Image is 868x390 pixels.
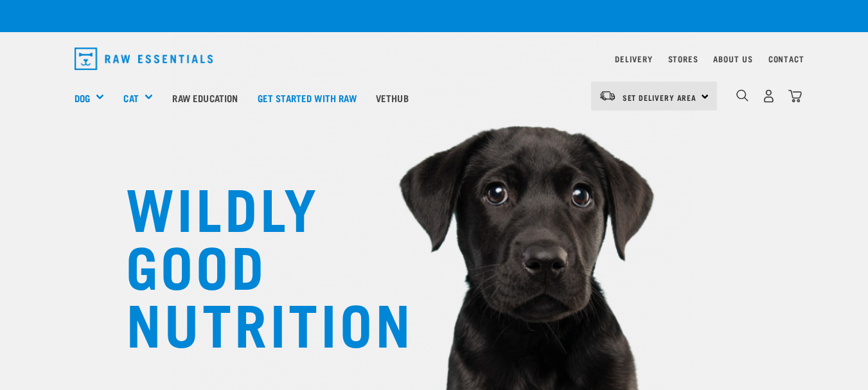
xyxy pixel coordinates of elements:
[713,57,752,61] a: About Us
[762,89,775,103] img: user.png
[736,89,748,102] img: home-icon-1@2x.png
[64,42,804,75] nav: dropdown navigation
[366,72,418,123] a: Vethub
[623,95,697,100] span: Set Delivery Area
[75,91,90,105] a: Dog
[75,48,213,70] img: Raw Essentials Logo
[768,57,804,61] a: Contact
[126,177,383,350] h1: WILDLY GOOD NUTRITION
[615,57,652,61] a: Delivery
[668,57,698,61] a: Stores
[248,72,366,123] a: Get started with Raw
[163,72,247,123] a: Raw Education
[599,90,616,102] img: van-moving.png
[123,91,138,105] a: Cat
[788,89,802,103] img: home-icon@2x.png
